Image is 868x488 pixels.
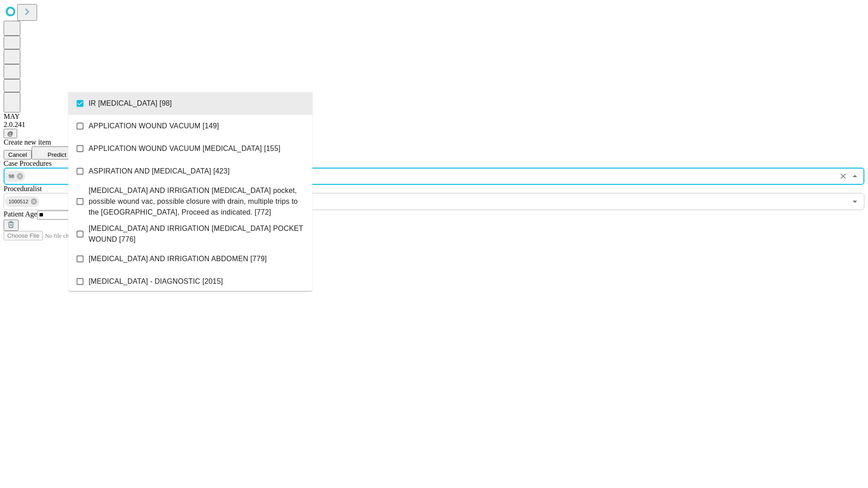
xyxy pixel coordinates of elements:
[5,197,32,207] span: 1000512
[4,138,51,146] span: Create new item
[89,166,230,177] span: ASPIRATION AND [MEDICAL_DATA] [423]
[5,171,18,182] span: 98
[32,146,73,160] button: Predict
[849,170,861,183] button: Close
[4,160,52,167] span: Scheduled Procedure
[89,223,305,245] span: [MEDICAL_DATA] AND IRRIGATION [MEDICAL_DATA] POCKET WOUND [776]
[4,121,864,129] div: 2.0.241
[89,185,305,218] span: [MEDICAL_DATA] AND IRRIGATION [MEDICAL_DATA] pocket, possible wound vac, possible closure with dr...
[7,130,14,137] span: @
[4,150,32,160] button: Cancel
[5,171,25,182] div: 98
[89,121,219,131] span: APPLICATION WOUND VACUUM [149]
[4,210,37,218] span: Patient Age
[89,98,172,109] span: IR [MEDICAL_DATA] [98]
[4,129,17,138] button: @
[89,253,267,264] span: [MEDICAL_DATA] AND IRRIGATION ABDOMEN [779]
[837,170,849,183] button: Clear
[849,195,861,208] button: Open
[47,151,66,158] span: Predict
[89,143,280,154] span: APPLICATION WOUND VACUUM [MEDICAL_DATA] [155]
[4,113,864,121] div: MAY
[89,276,223,287] span: [MEDICAL_DATA] - DIAGNOSTIC [2015]
[8,151,27,158] span: Cancel
[4,185,42,192] span: Proceduralist
[5,196,39,207] div: 1000512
